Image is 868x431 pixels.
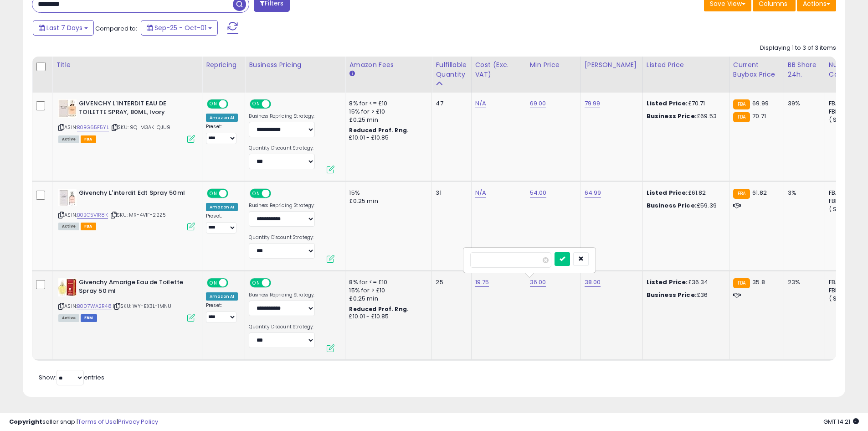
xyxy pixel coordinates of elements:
[206,203,238,211] div: Amazon AI
[585,278,601,287] a: 38.00
[227,190,241,197] span: OFF
[829,116,859,124] div: ( SFP: 3 )
[436,189,464,197] div: 31
[58,223,79,230] span: All listings currently available for purchase on Amazon
[530,278,546,287] a: 36.00
[227,100,241,108] span: OFF
[206,302,238,323] div: Preset:
[788,189,818,197] div: 3%
[349,116,425,124] div: £0.25 min
[752,112,766,120] span: 70.71
[647,278,688,286] b: Listed Price:
[58,189,77,206] img: 31Y9UfGPoQL._SL40_.jpg
[56,60,198,70] div: Title
[79,189,190,200] b: Givenchy L'interdit Edt Spray 50ml
[249,145,315,151] label: Quantity Discount Strategy:
[788,278,818,286] div: 23%
[647,60,725,70] div: Listed Price
[788,60,821,79] div: BB Share 24h.
[823,417,859,426] span: 2025-10-9 14:21 GMT
[206,213,238,234] div: Preset:
[349,126,409,134] b: Reduced Prof. Rng.
[585,99,601,108] a: 79.99
[760,44,836,52] div: Displaying 1 to 3 of 3 items
[647,112,697,120] b: Business Price:
[58,278,77,296] img: 51YBdj5FEXL._SL40_.jpg
[77,211,108,219] a: B0BG5V1R8K
[829,60,862,79] div: Num of Comp.
[475,99,486,108] a: N/A
[39,373,104,382] span: Show: entries
[829,205,859,213] div: ( SFP: 2 )
[249,292,315,298] label: Business Repricing Strategy:
[475,278,489,287] a: 19.75
[81,135,96,143] span: FBA
[829,295,859,303] div: ( SFP: 4 )
[78,417,117,426] a: Terms of Use
[530,99,546,108] a: 69.00
[829,108,859,116] div: FBM: 8
[647,189,722,197] div: £61.82
[58,278,195,321] div: ASIN:
[113,302,171,310] span: | SKU: WY-EX3L-1MNU
[647,291,722,299] div: £36
[349,134,425,142] div: £10.01 - £10.85
[58,314,79,322] span: All listings currently available for purchase on Amazon
[349,197,425,205] div: £0.25 min
[530,60,577,70] div: Min Price
[9,418,158,426] div: seller snap | |
[249,324,315,330] label: Quantity Discount Strategy:
[81,314,97,322] span: FBM
[270,279,284,287] span: OFF
[349,278,425,286] div: 8% for <= £10
[436,60,467,79] div: Fulfillable Quantity
[141,20,218,36] button: Sep-25 - Oct-01
[110,124,170,131] span: | SKU: 9Q-M3AK-QJU9
[752,278,765,286] span: 35.8
[206,60,241,70] div: Repricing
[251,100,262,108] span: ON
[829,286,859,295] div: FBM: 7
[829,99,859,108] div: FBA: 3
[752,188,767,197] span: 61.82
[206,114,238,122] div: Amazon AI
[647,291,697,299] b: Business Price:
[349,189,425,197] div: 15%
[752,99,769,108] span: 69.99
[9,417,42,426] strong: Copyright
[79,99,190,119] b: GIVENCHY L'INTERDIT EAU DE TOILETTE SPRAY, 80ML, Ivory
[109,211,166,218] span: | SKU: MR-4V1F-22Z5
[585,60,639,70] div: [PERSON_NAME]
[733,112,750,122] small: FBA
[349,70,354,78] small: Amazon Fees.
[58,189,195,229] div: ASIN:
[647,188,688,197] b: Listed Price:
[349,313,425,321] div: £10.01 - £10.85
[249,203,315,209] label: Business Repricing Strategy:
[733,99,750,109] small: FBA
[349,295,425,303] div: £0.25 min
[647,99,722,108] div: £70.71
[95,24,137,33] span: Compared to:
[349,108,425,116] div: 15% for > £10
[647,278,722,286] div: £36.34
[788,99,818,108] div: 39%
[475,188,486,197] a: N/A
[77,302,112,310] a: B007WA2R48
[208,279,219,287] span: ON
[249,60,341,70] div: Business Pricing
[349,305,409,313] b: Reduced Prof. Rng.
[206,124,238,144] div: Preset:
[647,99,688,108] b: Listed Price:
[349,286,425,295] div: 15% for > £10
[77,124,109,131] a: B0BG65F5YL
[647,201,697,210] b: Business Price:
[154,23,206,32] span: Sep-25 - Oct-01
[733,278,750,288] small: FBA
[270,100,284,108] span: OFF
[249,234,315,241] label: Quantity Discount Strategy:
[829,197,859,205] div: FBM: 4
[829,189,859,197] div: FBA: 4
[349,99,425,108] div: 8% for <= £10
[208,100,219,108] span: ON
